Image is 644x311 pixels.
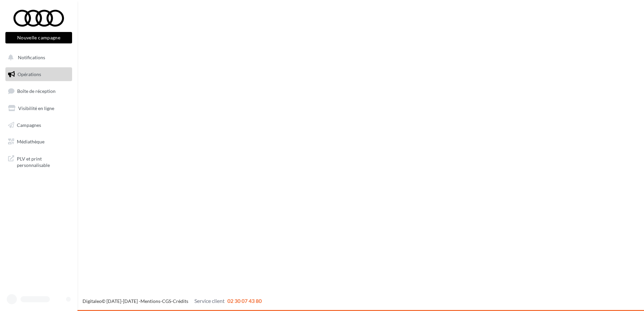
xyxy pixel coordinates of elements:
span: 02 30 07 43 80 [227,298,262,304]
span: Opérations [18,71,41,77]
span: PLV et print personnalisable [17,154,69,169]
a: Mentions [140,298,160,304]
a: Campagnes [4,118,73,132]
a: Visibilité en ligne [4,101,73,115]
a: PLV et print personnalisable [4,151,73,171]
span: Médiathèque [17,139,44,144]
span: Notifications [18,55,45,60]
span: Service client [194,298,225,304]
a: Digitaleo [83,298,102,304]
span: Boîte de réception [17,88,56,94]
span: © [DATE]-[DATE] - - - [83,298,262,304]
a: Opérations [4,67,73,81]
a: Boîte de réception [4,84,73,98]
button: Notifications [4,50,71,65]
button: Nouvelle campagne [5,32,72,43]
a: Crédits [173,298,188,304]
span: Campagnes [17,122,41,128]
a: CGS [162,298,171,304]
a: Médiathèque [4,135,73,149]
span: Visibilité en ligne [18,105,54,111]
